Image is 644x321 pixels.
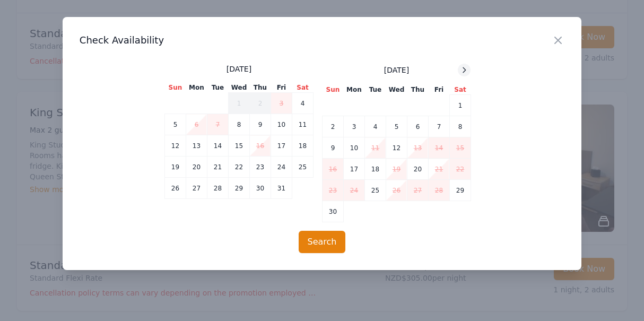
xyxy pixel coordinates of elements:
td: 28 [207,178,228,199]
td: 8 [228,114,249,135]
td: 11 [364,137,386,159]
td: 27 [407,180,428,201]
td: 25 [364,180,386,201]
td: 19 [386,159,407,180]
span: [DATE] [384,65,409,75]
td: 8 [449,116,471,137]
td: 5 [164,114,186,135]
td: 13 [407,137,428,159]
td: 27 [186,178,207,199]
th: Sat [449,85,471,95]
th: Mon [343,85,364,95]
th: Fri [428,85,449,95]
td: 30 [322,201,343,222]
td: 12 [386,137,407,159]
td: 16 [322,159,343,180]
td: 30 [249,178,271,199]
td: 20 [186,157,207,178]
td: 14 [207,135,228,157]
td: 4 [364,116,386,137]
th: Thu [249,83,271,93]
th: Wed [228,83,249,93]
td: 17 [271,135,292,157]
h3: Check Availability [80,34,564,47]
td: 14 [428,137,449,159]
td: 25 [292,157,313,178]
td: 6 [186,114,207,135]
td: 9 [249,114,271,135]
td: 1 [228,93,249,114]
td: 21 [428,159,449,180]
td: 13 [186,135,207,157]
td: 7 [207,114,228,135]
th: Fri [271,83,292,93]
td: 10 [343,137,364,159]
td: 3 [271,93,292,114]
td: 31 [271,178,292,199]
th: Sun [322,85,343,95]
td: 9 [322,137,343,159]
td: 19 [164,157,186,178]
td: 4 [292,93,313,114]
td: 26 [386,180,407,201]
td: 22 [228,157,249,178]
td: 29 [449,180,471,201]
td: 15 [228,135,249,157]
td: 1 [449,95,471,116]
td: 2 [322,116,343,137]
td: 6 [407,116,428,137]
td: 16 [249,135,271,157]
td: 24 [343,180,364,201]
td: 7 [428,116,449,137]
td: 18 [292,135,313,157]
th: Tue [364,85,386,95]
td: 29 [228,178,249,199]
th: Sun [164,83,186,93]
td: 22 [449,159,471,180]
th: Thu [407,85,428,95]
td: 12 [164,135,186,157]
th: Sat [292,83,313,93]
span: [DATE] [227,64,251,74]
th: Tue [207,83,228,93]
td: 5 [386,116,407,137]
td: 20 [407,159,428,180]
td: 10 [271,114,292,135]
td: 17 [343,159,364,180]
td: 23 [322,180,343,201]
td: 18 [364,159,386,180]
td: 26 [164,178,186,199]
td: 24 [271,157,292,178]
th: Wed [386,85,407,95]
th: Mon [186,83,207,93]
button: Search [299,231,346,253]
td: 21 [207,157,228,178]
td: 28 [428,180,449,201]
td: 11 [292,114,313,135]
td: 23 [249,157,271,178]
td: 3 [343,116,364,137]
td: 2 [249,93,271,114]
td: 15 [449,137,471,159]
